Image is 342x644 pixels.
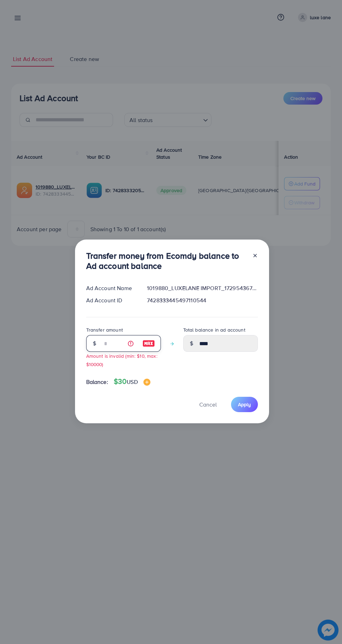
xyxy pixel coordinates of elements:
[183,326,245,333] label: Total balance in ad account
[86,326,123,333] label: Transfer amount
[238,401,251,408] span: Apply
[86,353,157,367] small: Amount is invalid (min: $10, max: $10000)
[191,397,225,412] button: Cancel
[199,401,217,408] span: Cancel
[231,397,258,412] button: Apply
[141,296,263,304] div: 7428333445497110544
[81,284,142,292] div: Ad Account Name
[86,251,247,271] h3: Transfer money from Ecomdy balance to Ad account balance
[86,378,108,386] span: Balance:
[143,379,150,386] img: image
[141,284,263,292] div: 1019880_LUXELANE IMPORT_1729543677827
[81,296,142,304] div: Ad Account ID
[142,339,155,348] img: image
[127,378,137,386] span: USD
[114,377,150,386] h4: $30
